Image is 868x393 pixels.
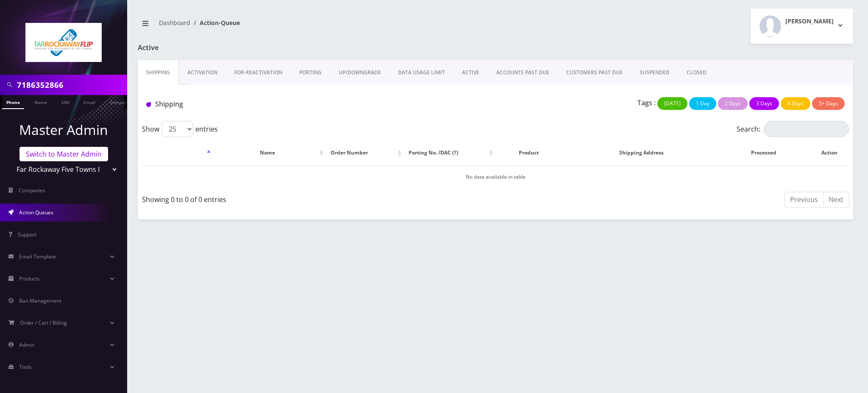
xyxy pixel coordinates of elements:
[143,166,848,188] td: No data available in table
[138,44,368,52] h1: Active
[722,140,810,165] th: Processed: activate to sort column ascending
[19,187,45,194] span: Companies
[2,95,24,109] a: Phone
[496,140,561,165] th: Product
[718,97,748,110] button: 2 Days
[19,275,40,282] span: Products
[161,121,193,137] select: Showentries
[19,363,32,371] span: Tools
[159,19,190,27] a: Dashboard
[17,77,125,93] input: Search in Company
[785,192,823,208] a: Previous
[558,60,631,85] a: CUSTOMERS PAST DUE
[453,60,488,85] a: ACTIVE
[30,95,51,108] a: Name
[689,97,716,110] button: 1 Day
[57,95,73,108] a: SIM
[226,60,291,85] a: FOR-REActivation
[19,341,34,348] span: Admin
[19,147,108,161] a: Switch to Master Admin
[190,18,240,27] li: Action-Queue
[146,102,151,107] img: Shipping
[751,8,853,44] button: [PERSON_NAME]
[146,100,370,108] h1: Shipping
[749,97,779,110] button: 3 Days
[785,18,834,25] h2: [PERSON_NAME]
[143,140,213,165] th: : activate to sort column descending
[404,140,495,165] th: Porting No. /DAC (?): activate to sort column ascending
[142,191,489,205] div: Showing 0 to 0 of 0 entries
[142,121,218,137] label: Show entries
[179,60,226,85] a: Activation
[781,97,810,110] button: 4 Days
[79,95,100,108] a: Email
[25,23,102,62] img: Far Rockaway Five Towns Flip
[562,140,721,165] th: Shipping Address
[326,140,403,165] th: Order Number: activate to sort column ascending
[19,297,61,304] span: Ban Management
[488,60,558,85] a: ACCOUNTS PAST DUE
[291,60,330,85] a: PORTING
[18,231,36,238] span: Support
[637,98,656,108] p: Tags :
[330,60,389,85] a: UP/DOWNGRADE
[812,97,845,110] button: 5+ Days
[138,60,179,85] a: Shipping
[810,140,848,165] th: Action
[214,140,325,165] th: Name: activate to sort column ascending
[678,60,715,85] a: CLOSED
[19,253,56,260] span: Email Template
[823,192,849,208] a: Next
[20,319,67,326] span: Order / Cart / Billing
[764,121,849,137] input: Search:
[106,95,134,108] a: Company
[657,97,687,110] button: [DATE]
[737,121,849,137] label: Search:
[389,60,453,85] a: DATA USAGE LIMIT
[138,14,489,38] nav: breadcrumb
[19,209,53,216] span: Action Queues
[631,60,678,85] a: SUSPENDED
